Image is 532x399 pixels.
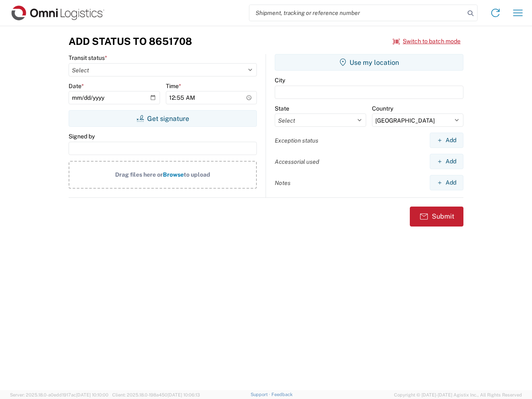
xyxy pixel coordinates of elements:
a: Support [251,392,271,397]
label: Accessorial used [275,158,319,165]
span: to upload [184,171,210,178]
label: Transit status [69,54,107,62]
label: Notes [275,179,291,187]
span: Browse [163,171,184,178]
label: City [275,76,285,84]
label: Signed by [69,133,95,140]
button: Add [430,154,463,169]
button: Submit [410,207,463,227]
button: Get signature [69,110,257,127]
h3: Add Status to 8651708 [69,35,192,47]
a: Feedback [271,392,293,397]
button: Add [430,175,463,190]
button: Add [430,133,463,148]
span: Drag files here or [115,171,163,178]
label: Exception status [275,137,318,144]
span: Client: 2025.18.0-198a450 [112,392,200,397]
span: Server: 2025.18.0-a0edd1917ac [10,392,108,397]
span: Copyright © [DATE]-[DATE] Agistix Inc., All Rights Reserved [394,391,522,399]
button: Use my location [275,54,463,71]
label: Time [166,82,181,90]
span: [DATE] 10:10:00 [76,392,108,397]
input: Shipment, tracking or reference number [249,5,465,21]
label: Country [372,105,393,112]
label: Date [69,82,84,90]
button: Switch to batch mode [393,34,461,48]
label: State [275,105,289,112]
span: [DATE] 10:06:13 [167,392,200,397]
